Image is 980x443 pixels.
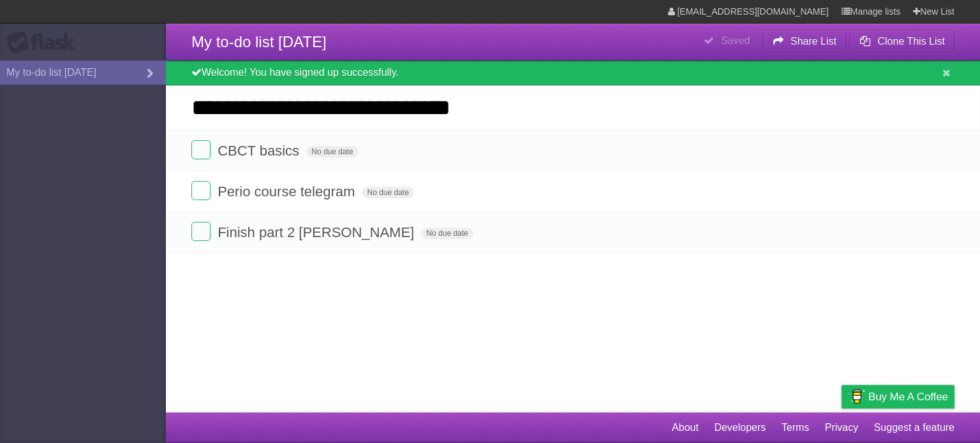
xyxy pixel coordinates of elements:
span: No due date [421,228,473,239]
a: About [672,416,699,440]
button: Clone This List [849,30,954,53]
span: Perio course telegram [218,184,358,200]
b: Share List [791,36,836,47]
button: Share List [762,30,847,53]
span: CBCT basics [218,143,302,159]
span: My to-do list [DATE] [191,33,327,50]
a: Developers [714,416,766,440]
div: Flask [6,31,83,54]
a: Terms [782,416,810,440]
label: Done [191,140,211,159]
span: No due date [306,146,358,157]
b: Saved [721,35,750,46]
label: Done [191,181,211,200]
a: Privacy [825,416,858,440]
a: Suggest a feature [874,416,954,440]
img: Buy me a coffee [848,386,865,407]
label: Done [191,222,211,241]
b: Clone This List [877,36,945,47]
div: Welcome! You have signed up successfully. [166,61,980,85]
span: Buy me a coffee [868,386,948,408]
span: No due date [362,187,413,198]
a: Buy me a coffee [842,385,954,409]
span: Finish part 2 [PERSON_NAME] [218,224,417,240]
